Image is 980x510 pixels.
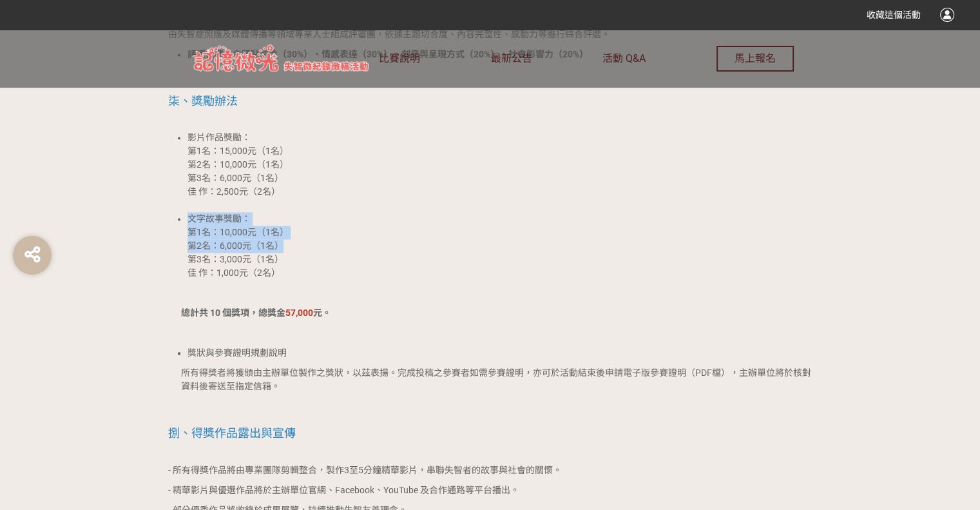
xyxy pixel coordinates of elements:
[602,30,646,88] a: 活動 Q&A
[313,308,331,318] strong: 元。
[181,366,812,393] p: 所有得獎者將獲頒由主辦單位製作之獎狀，以茲表揚。完成投稿之參賽者如需參賽證明，亦可於活動結束後申請電子版參賽證明（PDF檔），主辦單位將於核對資料後寄送至指定信箱。
[491,30,532,88] a: 最新公告
[491,52,532,64] span: 最新公告
[168,426,296,440] span: 捌、得獎作品露出與宣傳
[379,30,420,88] a: 比賽說明
[735,52,776,64] span: 馬上報名
[867,10,921,20] span: 收藏這個活動
[379,52,420,64] span: 比賽說明
[187,131,812,212] li: 影片作品獎勵： 第1名：15,000元（1名） 第2名：10,000元（1名） 第3名：6,000元（1名） 佳 作：2,500元（2名）
[602,52,646,64] span: 活動 Q&A
[716,46,794,72] button: 馬上報名
[168,484,812,497] p: - 精華影片與優選作品將於主辦單位官網、Facebook、YouTube 及合作通路等平台播出。
[187,212,812,280] li: 文字故事獎勵： 第1名：10,000元（1名） 第2名：6,000元（1名） 第3名：3,000元（1名） 佳 作：1,000元（2名）
[187,346,812,360] li: 獎狀與參賽證明規劃說明
[168,94,238,108] span: 柒、獎勵辦法
[168,464,812,477] p: - 所有得獎作品將由專業團隊剪輯整合，製作3至5分鐘精華影片，串聯失智者的故事與社會的關懷。
[181,308,285,318] strong: 總計共 10 個獎項，總獎金
[186,43,379,75] img: 記憶微光．失智微紀錄徵稿活動
[285,308,313,318] strong: 57,000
